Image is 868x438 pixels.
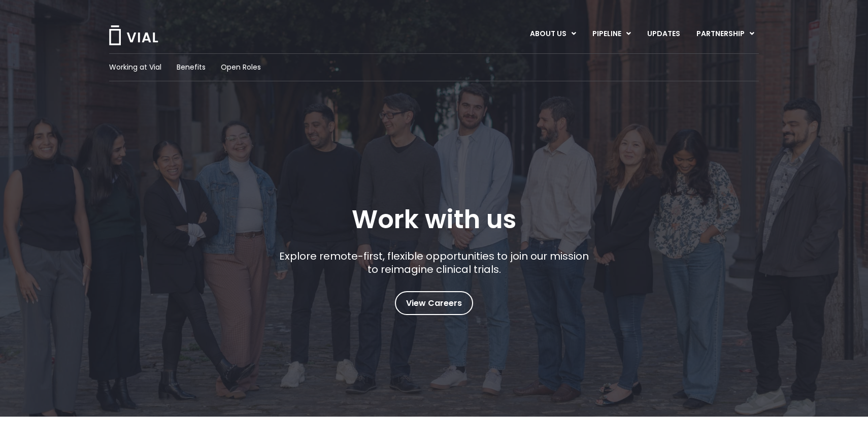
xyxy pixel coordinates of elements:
a: Benefits [177,62,206,73]
h1: Work with us [352,205,516,234]
a: PARTNERSHIPMenu Toggle [688,25,762,43]
a: UPDATES [639,25,688,43]
a: Open Roles [221,62,261,73]
a: PIPELINEMenu Toggle [584,25,639,43]
img: Vial Logo [108,25,159,45]
p: Explore remote-first, flexible opportunities to join our mission to reimagine clinical trials. [276,249,593,276]
a: Working at Vial [109,62,161,73]
span: View Careers [406,297,462,310]
a: View Careers [395,291,473,315]
a: ABOUT USMenu Toggle [522,25,584,43]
